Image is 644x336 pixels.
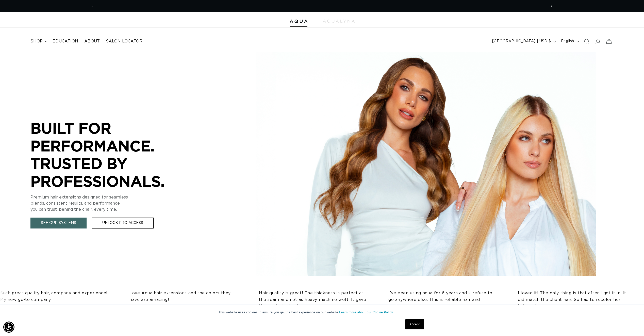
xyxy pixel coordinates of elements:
[492,39,551,44] span: [GEOGRAPHIC_DATA] | USD $
[81,36,103,47] a: About
[30,194,183,212] p: Premium hair extensions designed for seamless blends, consistent results, and performance you can...
[489,37,558,46] button: [GEOGRAPHIC_DATA] | USD $
[129,290,238,303] p: Love Aqua hair extensions and the colors they have are amazing!
[30,218,87,228] a: See Our Systems
[259,290,368,310] p: Hair quality is great! The thickness is perfect at the seam and not as heavy machine weft. It gav...
[87,1,98,11] button: Previous announcement
[30,119,183,190] p: BUILT FOR PERFORMANCE. TRUSTED BY PROFESSIONALS.
[518,290,627,310] p: I loved it! The only thing is that after I got it in. It did match the client hair. So had to rec...
[339,311,394,314] a: Learn more about our Cookie Policy.
[27,36,49,47] summary: shop
[558,37,581,46] button: English
[103,36,145,47] a: Salon Locator
[388,290,497,310] p: I’ve been using aqua for 6 years and k refuse to go anywhere else. This is reliable hair and cust...
[53,39,78,44] span: Education
[49,36,81,47] a: Education
[92,218,154,228] a: Unlock Pro Access
[84,39,100,44] span: About
[106,39,142,44] span: Salon Locator
[405,319,424,329] a: Accept
[219,310,426,315] p: This website uses cookies to ensure you get the best experience on our website.
[290,20,307,23] img: Aqua Hair Extensions
[581,36,592,47] summary: Search
[561,39,574,44] span: English
[30,39,43,44] span: shop
[546,1,557,11] button: Next announcement
[323,20,355,23] img: aqualyna.com
[3,322,14,333] div: Accessibility Menu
